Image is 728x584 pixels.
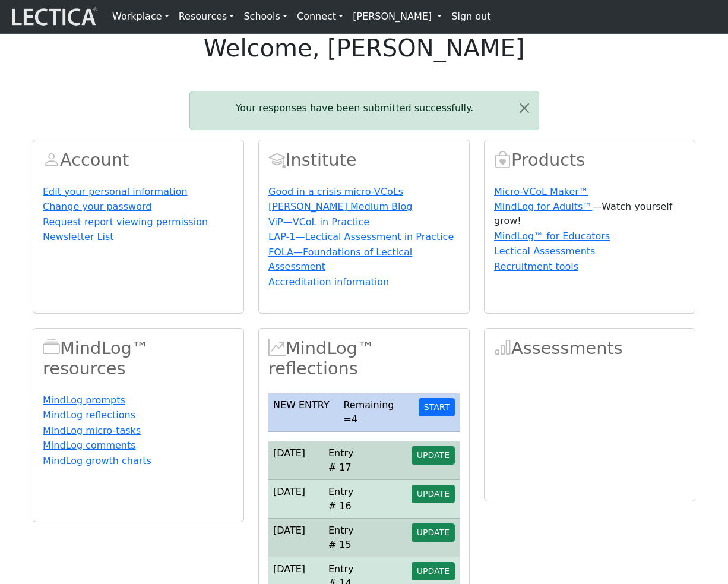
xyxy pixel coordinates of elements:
[239,5,292,29] a: Schools
[43,150,60,170] span: Account
[494,150,511,170] span: Products
[324,518,366,557] td: Entry # 15
[268,247,412,272] a: FOLA—Foundations of Lectical Assessment
[268,216,369,228] a: ViP—VCoL in Practice
[352,413,357,425] span: 4
[107,5,174,29] a: Workplace
[268,338,460,379] h2: MindLog™ reflections
[268,150,460,171] h2: Institute
[412,485,455,503] button: UPDATE
[268,393,338,432] td: NEW ENTRY
[412,562,455,580] button: UPDATE
[268,276,389,288] a: Accreditation information
[417,489,450,498] span: UPDATE
[43,231,114,242] a: Newsletter List
[43,201,151,212] a: Change your password
[273,486,305,497] span: [DATE]
[43,338,60,358] span: MindLog™ resources
[494,201,592,212] a: MindLog for Adults™
[43,216,208,228] a: Request report viewing permission
[324,479,366,518] td: Entry # 16
[417,528,450,537] span: UPDATE
[494,231,610,242] a: MindLog™ for Educators
[43,425,141,436] a: MindLog micro-tasks
[43,338,234,379] h2: MindLog™ resources
[43,409,135,421] a: MindLog reflections
[43,150,234,171] h2: Account
[268,186,403,197] a: Good in a crisis micro-VCoLs
[494,186,588,197] a: Micro-VCoL Maker™
[412,446,455,465] button: UPDATE
[273,525,305,536] span: [DATE]
[338,393,413,432] td: Remaining =
[510,91,539,125] button: Close
[494,150,685,171] h2: Products
[273,563,305,574] span: [DATE]
[447,5,495,29] a: Sign out
[417,450,450,460] span: UPDATE
[494,338,511,358] span: Assessments
[43,394,125,406] a: MindLog prompts
[268,338,286,358] span: MindLog
[268,201,412,212] a: [PERSON_NAME] Medium Blog
[43,186,188,197] a: Edit your personal information
[494,261,578,272] a: Recruitment tools
[43,455,151,466] a: MindLog growth charts
[412,523,455,542] button: UPDATE
[348,5,447,29] a: [PERSON_NAME]
[419,398,455,416] button: START
[273,447,305,459] span: [DATE]
[494,245,595,257] a: Lectical Assessments
[268,231,454,242] a: LAP-1—Lectical Assessment in Practice
[292,5,348,29] a: Connect
[174,5,239,29] a: Resources
[417,566,450,576] span: UPDATE
[494,338,685,359] h2: Assessments
[324,441,366,480] td: Entry # 17
[9,5,98,28] img: lecticalive
[494,200,685,228] p: —Watch yourself grow!
[43,440,136,451] a: MindLog comments
[268,150,286,170] span: Account
[200,101,510,115] p: Your responses have been submitted successfully.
